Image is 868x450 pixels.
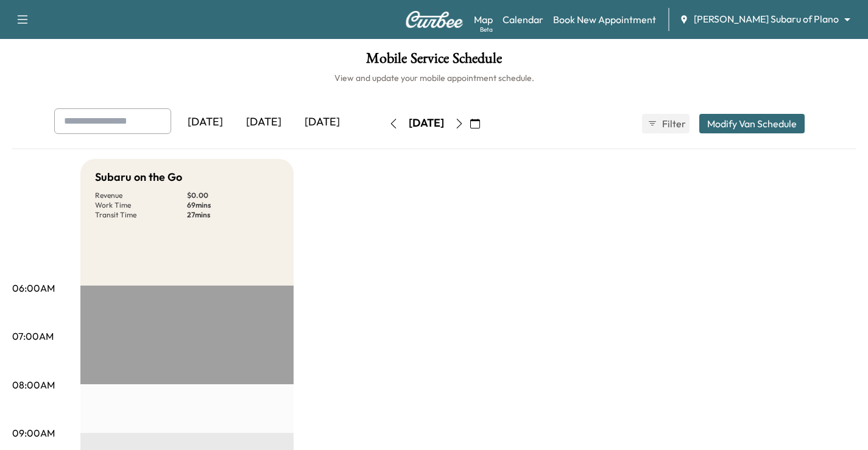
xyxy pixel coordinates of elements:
[405,11,464,28] img: Curbee Logo
[187,191,279,200] p: $ 0.00
[95,210,187,220] p: Transit Time
[12,281,55,295] p: 06:00AM
[662,116,684,131] span: Filter
[12,51,856,72] h1: Mobile Service Schedule
[12,426,55,440] p: 09:00AM
[187,200,279,210] p: 69 mins
[694,12,839,26] span: [PERSON_NAME] Subaru of Plano
[699,114,805,133] button: Modify Van Schedule
[474,12,493,27] a: MapBeta
[176,108,235,136] div: [DATE]
[409,116,444,131] div: [DATE]
[12,378,55,392] p: 08:00AM
[480,25,493,34] div: Beta
[293,108,351,136] div: [DATE]
[503,12,543,27] a: Calendar
[95,200,187,210] p: Work Time
[553,12,656,27] a: Book New Appointment
[235,108,293,136] div: [DATE]
[642,114,690,133] button: Filter
[12,72,856,84] h6: View and update your mobile appointment schedule.
[187,210,279,220] p: 27 mins
[12,329,54,343] p: 07:00AM
[95,191,187,200] p: Revenue
[95,169,182,186] h5: Subaru on the Go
